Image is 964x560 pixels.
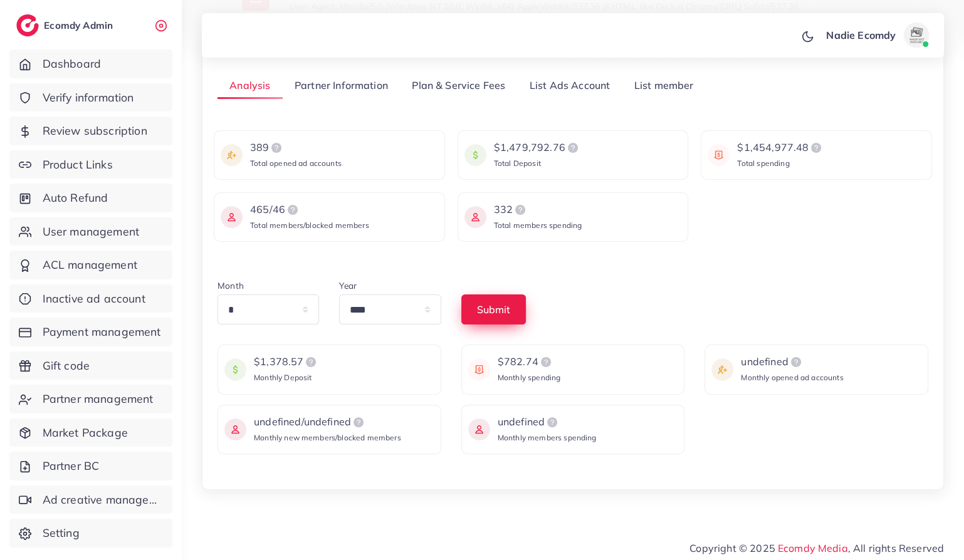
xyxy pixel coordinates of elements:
div: 389 [250,140,342,155]
span: Partner management [43,391,154,407]
button: Submit [461,294,526,324]
a: Dashboard [9,49,172,78]
a: User management [9,217,172,246]
span: Auto Refund [43,190,108,206]
div: 332 [494,202,582,217]
a: Payment management [9,318,172,346]
span: Total members spending [494,220,582,230]
img: icon payment [468,415,490,444]
div: undefined [741,355,843,370]
img: icon payment [464,202,486,232]
a: Auto Refund [9,184,172,212]
a: Review subscription [9,117,172,145]
span: Monthly spending [498,373,561,382]
img: icon payment [224,355,246,384]
a: Partner BC [9,452,172,480]
a: List Ads Account [518,72,622,99]
img: logo [538,355,553,370]
span: Monthly new members/blocked members [254,433,401,442]
span: Payment management [43,324,161,340]
div: $782.74 [498,355,561,370]
span: Total spending [737,158,789,168]
a: Setting [9,519,172,547]
a: Ecomdy Media [778,542,848,554]
h2: Ecomdy Admin [44,19,116,31]
img: logo [565,140,580,155]
img: icon payment [464,140,486,170]
img: logo [269,140,284,155]
div: undefined/undefined [254,415,401,430]
span: Verify information [43,90,134,106]
span: , All rights Reserved [848,541,944,556]
div: $1,378.57 [254,355,318,370]
a: Partner management [9,385,172,413]
a: ACL management [9,251,172,279]
img: icon payment [468,355,490,384]
a: Analysis [217,72,283,99]
label: Year [339,279,357,292]
a: logoEcomdy Admin [16,14,116,36]
img: icon payment [224,415,246,444]
div: undefined [498,415,597,430]
img: icon payment [221,202,243,232]
img: logo [285,202,300,217]
img: logo [303,355,318,370]
span: Copyright © 2025 [689,541,944,556]
img: logo [809,140,824,155]
span: Total members/blocked members [250,220,369,230]
span: Setting [43,525,80,541]
img: icon payment [711,355,733,384]
a: List member [622,72,705,99]
img: avatar [904,23,929,48]
span: Inactive ad account [43,291,145,307]
span: Monthly opened ad accounts [741,373,843,382]
img: icon payment [708,140,730,170]
img: logo [545,415,560,430]
span: Review subscription [43,123,147,139]
div: 465/46 [250,202,369,217]
span: Monthly Deposit [254,373,312,382]
span: Dashboard [43,56,101,72]
span: Ad creative management [43,492,163,508]
img: logo [16,14,39,36]
p: Nadie Ecomdy [826,28,896,43]
a: Product Links [9,150,172,179]
span: Total Deposit [494,158,541,168]
a: Plan & Service Fees [400,72,517,99]
span: Partner BC [43,458,100,474]
a: Market Package [9,418,172,447]
a: Inactive ad account [9,284,172,313]
span: User management [43,224,139,240]
a: Verify information [9,83,172,112]
img: icon payment [221,140,243,170]
span: Gift code [43,358,90,374]
a: Partner Information [283,72,400,99]
img: logo [513,202,528,217]
img: logo [788,355,804,370]
span: Monthly members spending [498,433,597,442]
img: logo [351,415,366,430]
a: Ad creative management [9,485,172,514]
a: Nadie Ecomdyavatar [819,23,934,48]
div: $1,454,977.48 [737,140,824,155]
a: Gift code [9,351,172,380]
div: $1,479,792.76 [494,140,580,155]
label: Month [217,279,244,292]
span: Product Links [43,157,113,173]
span: Market Package [43,425,128,441]
span: Total opened ad accounts [250,158,342,168]
span: ACL management [43,257,137,273]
